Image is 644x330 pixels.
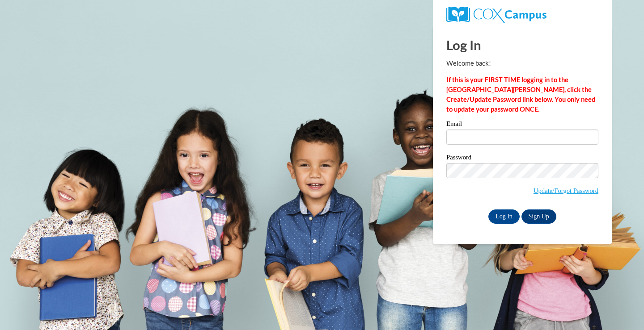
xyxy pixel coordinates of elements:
input: Log In [488,209,520,224]
h1: Log In [446,36,598,54]
label: Email [446,121,598,129]
p: Welcome back! [446,58,598,68]
a: Sign Up [521,209,556,224]
strong: If this is your FIRST TIME logging in to the [GEOGRAPHIC_DATA][PERSON_NAME], click the Create/Upd... [446,76,595,113]
img: COX Campus [446,7,547,23]
a: COX Campus [446,7,598,23]
a: Update/Forgot Password [534,187,598,194]
label: Password [446,154,598,163]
